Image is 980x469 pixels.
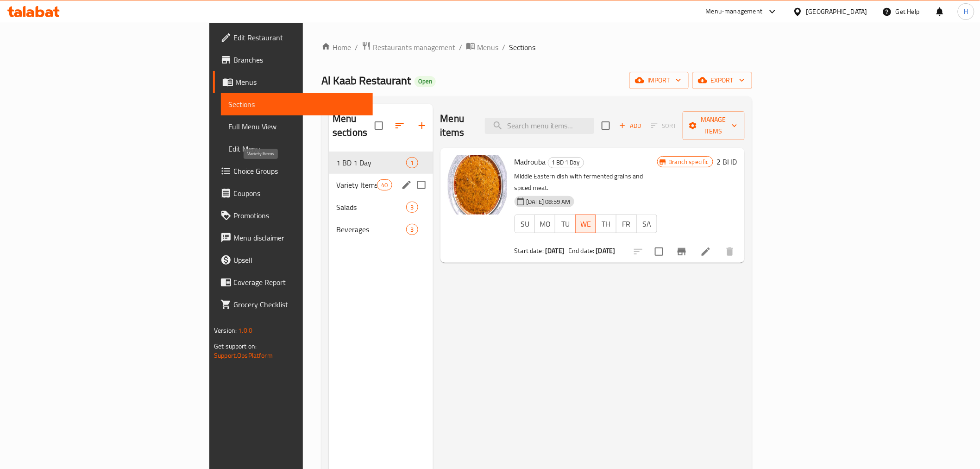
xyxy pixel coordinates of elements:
button: delete [719,241,741,263]
a: Restaurants management [362,41,455,53]
button: FR [616,215,637,233]
span: H [964,6,968,17]
p: Middle Eastern dish with fermented grains and spiced meat. [515,171,657,194]
span: Select to update [649,242,669,261]
div: Open [415,76,436,87]
span: Get support on: [214,340,257,352]
a: Edit Menu [221,138,373,160]
span: Start date: [515,245,544,257]
button: SU [515,215,535,233]
span: End date: [568,245,594,257]
a: Choice Groups [213,160,373,182]
span: MO [539,217,552,231]
span: Menus [477,42,498,53]
a: Coverage Report [213,271,373,293]
span: Coverage Report [233,277,365,288]
span: TU [559,217,572,231]
input: search [485,118,594,134]
span: Select all sections [369,116,389,135]
span: Version: [214,324,237,336]
span: Variety Items [336,179,377,190]
span: Branches [233,54,365,65]
a: Menu disclaimer [213,227,373,249]
div: 1 BD 1 Day [548,157,584,168]
a: Grocery Checklist [213,293,373,316]
nav: Menu sections [329,148,433,244]
div: items [406,157,418,168]
li: / [502,42,505,53]
span: Coupons [233,188,365,199]
div: Menu-management [706,6,763,17]
button: export [692,72,752,89]
button: Add section [411,114,433,137]
button: TU [555,215,576,233]
span: Manage items [690,114,737,137]
span: Beverages [336,224,406,235]
span: export [700,75,745,86]
span: FR [620,217,633,231]
div: [GEOGRAPHIC_DATA] [806,6,867,17]
b: [DATE] [545,245,565,257]
button: SA [636,215,657,233]
span: Select section first [645,119,683,133]
button: TH [596,215,616,233]
span: Select section [596,116,616,135]
span: Salads [336,202,406,213]
span: [DATE] 08:59 AM [523,197,574,206]
h6: 2 BHD [717,155,737,168]
a: Full Menu View [221,115,373,138]
span: import [637,75,681,86]
a: Branches [213,49,373,71]
span: Menus [235,76,365,88]
span: Upsell [233,254,365,266]
span: 1 BD 1 Day [548,157,584,168]
button: Manage items [683,111,745,140]
span: Add [618,120,643,131]
div: 1 BD 1 Day1 [329,152,433,174]
span: Sort sections [389,114,411,137]
a: Promotions [213,204,373,227]
h2: Menu items [440,112,474,139]
span: Promotions [233,210,365,221]
div: items [406,202,418,213]
span: SA [641,217,653,231]
img: Madrouba [448,155,507,215]
span: 1 BD 1 Day [336,157,406,168]
b: [DATE] [596,245,616,257]
div: items [377,179,392,190]
span: Open [415,77,436,85]
a: Upsell [213,249,373,271]
li: / [459,42,462,53]
span: SU [519,217,532,231]
div: Variety Items40edit [329,174,433,196]
a: Edit Restaurant [213,26,373,49]
button: Add [616,119,645,133]
button: edit [400,178,414,192]
button: import [629,72,689,89]
nav: breadcrumb [321,41,752,53]
span: 3 [407,225,417,234]
span: 40 [377,181,391,190]
a: Coupons [213,182,373,204]
a: Edit menu item [700,246,711,257]
span: Full Menu View [228,121,365,132]
span: Grocery Checklist [233,299,365,310]
span: Sections [228,99,365,110]
span: Edit Menu [228,143,365,154]
span: 1.0.0 [238,324,252,336]
span: Madrouba [515,155,546,169]
a: Sections [221,93,373,115]
span: WE [579,217,592,231]
a: Support.OpsPlatform [214,349,273,361]
a: Menus [466,41,498,53]
span: Choice Groups [233,165,365,177]
a: Menus [213,71,373,93]
div: Beverages3 [329,218,433,241]
span: Sections [509,42,535,53]
div: Salads3 [329,196,433,218]
span: Menu disclaimer [233,232,365,243]
div: items [406,224,418,235]
span: Restaurants management [373,42,455,53]
span: 3 [407,203,417,212]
